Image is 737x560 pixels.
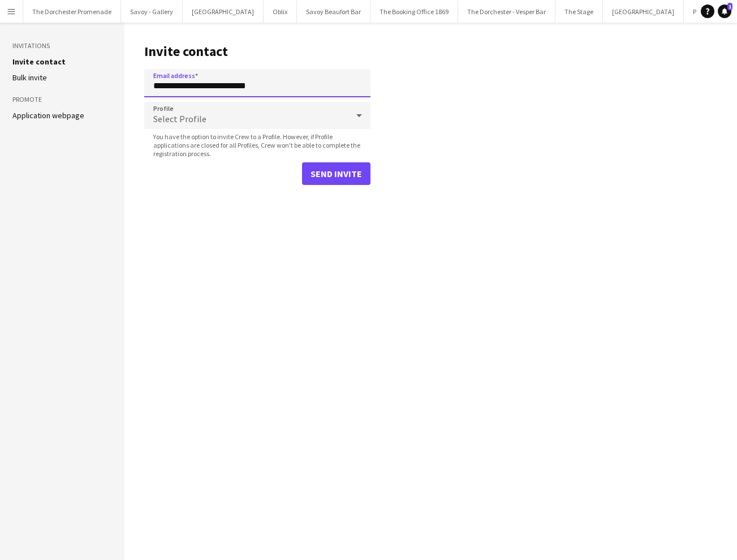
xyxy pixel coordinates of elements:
button: The Dorchester - Vesper Bar [458,1,555,23]
button: Send invite [302,162,370,185]
button: [GEOGRAPHIC_DATA] [603,1,684,23]
h3: Invitations [12,41,112,51]
h1: Invite contact [144,43,370,60]
button: Savoy Beaufort Bar [297,1,370,23]
button: The Dorchester Promenade [23,1,121,23]
span: 1 [727,3,732,10]
button: Savoy - Gallery [121,1,183,23]
a: Invite contact [12,57,66,67]
a: Bulk invite [12,72,47,83]
button: The Stage [555,1,603,23]
a: Application webpage [12,110,84,120]
button: [GEOGRAPHIC_DATA] [183,1,264,23]
span: You have the option to invite Crew to a Profile. However, if Profile applications are closed for ... [144,132,370,158]
button: The Booking Office 1869 [370,1,458,23]
span: Select Profile [153,113,206,124]
button: Oblix [264,1,297,23]
h3: Promote [12,94,112,105]
a: 1 [718,5,731,18]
